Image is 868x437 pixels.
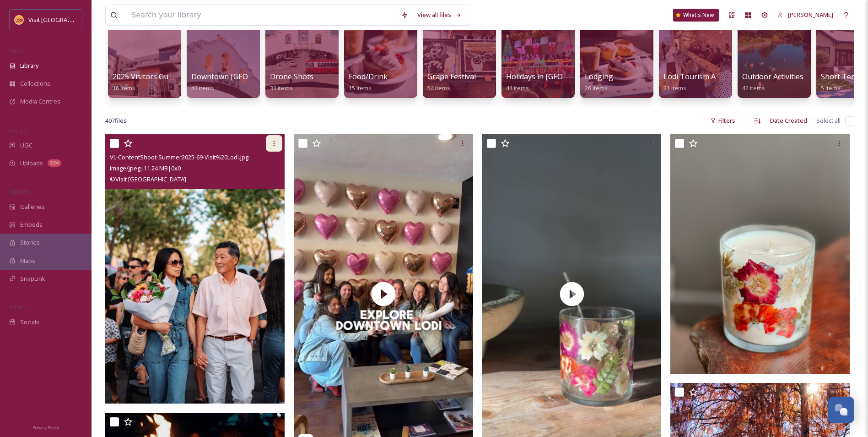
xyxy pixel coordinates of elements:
[663,71,758,82] span: Lodi Tourism Ambassadors
[113,84,135,92] span: 16 items
[506,71,619,82] span: Holidays in [GEOGRAPHIC_DATA]
[828,397,854,423] button: Open Chat
[9,47,25,54] span: MEDIA
[773,6,838,24] a: [PERSON_NAME]
[670,134,850,373] img: ext_1759254682.230751_soyintoyoucandles@gmail.com-IMG_5484_jpg.jpeg
[270,72,313,92] a: Drone Shots33 items
[742,71,803,82] span: Outdoor Activities
[270,71,313,82] span: Drone Shots
[113,71,178,82] span: 2025 Visitors Guide
[20,274,45,283] span: SnapLink
[113,72,178,92] a: 2025 Visitors Guide16 items
[9,188,30,195] span: WIDGETS
[20,202,45,211] span: Galleries
[766,112,812,130] div: Date Created
[9,127,29,134] span: COLLECT
[506,72,619,92] a: Holidays in [GEOGRAPHIC_DATA]44 items
[20,61,38,70] span: Library
[9,304,27,311] span: SOCIALS
[48,159,61,167] div: 224
[20,97,60,106] span: Media Centres
[427,71,476,82] span: Grape Festival
[349,84,372,92] span: 15 items
[191,84,214,92] span: 42 items
[349,71,388,82] span: Food/Drink
[821,84,841,92] span: 5 items
[585,84,608,92] span: 26 items
[127,5,396,25] input: Search your library
[105,134,285,404] img: VL-ContentShoot-Summer2025-69-Visit%20Lodi.jpg
[706,112,740,130] div: Filters
[20,79,50,88] span: Collections
[20,257,35,265] span: Maps
[20,141,32,150] span: UGC
[20,238,40,247] span: Stories
[32,425,59,431] span: Privacy Policy
[585,71,613,82] span: Lodging
[191,72,304,92] a: Downtown [GEOGRAPHIC_DATA]42 items
[427,84,450,92] span: 54 items
[673,9,719,22] a: What's New
[110,153,248,161] span: VL-ContentShoot-Summer2025-69-Visit%20Lodi.jpg
[742,72,803,92] a: Outdoor Activities42 items
[32,421,59,432] a: Privacy Policy
[585,72,613,92] a: Lodging26 items
[105,116,127,125] span: 407 file s
[663,72,758,92] a: Lodi Tourism Ambassadors21 items
[110,164,181,172] span: image/jpeg | 11.24 MB | 0 x 0
[742,84,765,92] span: 42 items
[349,72,388,92] a: Food/Drink15 items
[191,71,304,82] span: Downtown [GEOGRAPHIC_DATA]
[20,220,43,229] span: Embeds
[270,84,293,92] span: 33 items
[788,11,833,19] span: [PERSON_NAME]
[20,318,39,327] span: Socials
[28,15,99,24] span: Visit [GEOGRAPHIC_DATA]
[20,159,43,168] span: Uploads
[15,15,24,24] img: Square%20Social%20Visit%20Lodi.png
[110,175,186,183] span: © Visit [GEOGRAPHIC_DATA]
[413,6,466,24] a: View all files
[506,84,529,92] span: 44 items
[816,116,841,125] span: Select all
[663,84,686,92] span: 21 items
[427,72,476,92] a: Grape Festival54 items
